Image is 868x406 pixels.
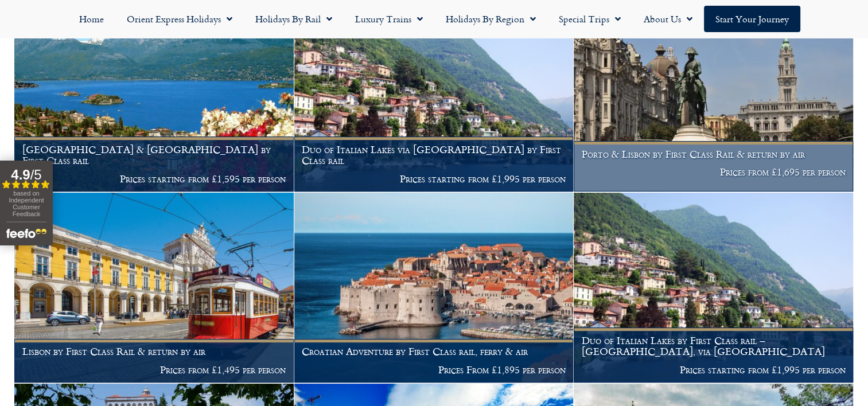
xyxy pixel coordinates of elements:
h1: Croatian Adventure by First Class rail, ferry & air [302,346,566,357]
h1: Porto & Lisbon by First Class Rail & return by air [582,149,846,160]
p: Prices from £1,695 per person [582,166,846,178]
a: Duo of Italian Lakes via [GEOGRAPHIC_DATA] by First Class rail Prices starting from £1,995 per pe... [294,2,574,192]
h1: Duo of Italian Lakes via [GEOGRAPHIC_DATA] by First Class rail [302,144,566,166]
a: Holidays by Region [434,6,547,32]
a: Orient Express Holidays [115,6,244,32]
p: Prices starting from £1,995 per person [302,173,566,185]
a: Luxury Trains [344,6,434,32]
h1: [GEOGRAPHIC_DATA] & [GEOGRAPHIC_DATA] by First Class rail [22,144,286,166]
a: Holidays by Rail [244,6,344,32]
a: Porto & Lisbon by First Class Rail & return by air Prices from £1,695 per person [574,2,854,192]
p: Prices starting from £1,995 per person [582,364,846,376]
nav: Menu [6,6,862,32]
h1: Lisbon by First Class Rail & return by air [22,346,286,357]
a: About Us [632,6,704,32]
a: Start your Journey [704,6,800,32]
a: Lisbon by First Class Rail & return by air Prices from £1,495 per person [14,193,294,383]
a: [GEOGRAPHIC_DATA] & [GEOGRAPHIC_DATA] by First Class rail Prices starting from £1,595 per person [14,2,294,192]
p: Prices from £1,495 per person [22,364,286,376]
a: Croatian Adventure by First Class rail, ferry & air Prices From £1,895 per person [294,193,574,383]
a: Duo of Italian Lakes by First Class rail – [GEOGRAPHIC_DATA], via [GEOGRAPHIC_DATA] Prices starti... [574,193,854,383]
p: Prices From £1,895 per person [302,364,566,376]
p: Prices starting from £1,595 per person [22,173,286,185]
a: Special Trips [547,6,632,32]
a: Home [68,6,115,32]
h1: Duo of Italian Lakes by First Class rail – [GEOGRAPHIC_DATA], via [GEOGRAPHIC_DATA] [582,335,846,357]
